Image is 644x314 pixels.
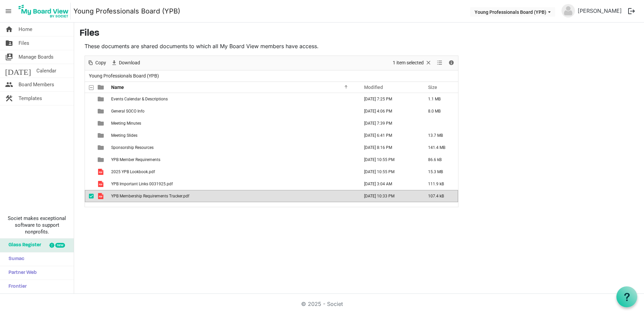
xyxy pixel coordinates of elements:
[470,7,555,17] button: Young Professionals Board (YPB) dropdownbutton
[434,56,446,70] div: View
[624,4,639,18] button: logout
[390,56,434,70] div: Clear selection
[85,142,94,154] td: checkbox
[85,56,108,70] div: Copy
[94,166,109,178] td: is template cell column header type
[436,59,444,67] button: View dropdownbutton
[94,93,109,105] td: is template cell column header type
[421,129,458,142] td: 13.7 MB is template cell column header Size
[109,105,357,117] td: General SOCO Info is template cell column header Name
[111,157,160,162] span: YPB Member Requirements
[421,178,458,190] td: 111.9 kB is template cell column header Size
[301,301,343,307] a: © 2025 - Societ
[111,121,141,126] span: Meeting Minutes
[5,23,13,36] span: home
[421,142,458,154] td: 141.4 MB is template cell column header Size
[109,117,357,129] td: Meeting Minutes is template cell column header Name
[85,129,94,142] td: checkbox
[94,154,109,166] td: is template cell column header type
[5,92,13,105] span: construction
[109,178,357,190] td: YPB Important Links 0031925.pdf is template cell column header Name
[392,59,424,67] span: 1 item selected
[85,190,94,202] td: checkbox
[357,93,421,105] td: January 24, 2025 7:25 PM column header Modified
[421,117,458,129] td: is template cell column header Size
[357,142,421,154] td: August 12, 2025 8:16 PM column header Modified
[3,215,71,235] span: Societ makes exceptional software to support nonprofits.
[109,190,357,202] td: YPB Membership Requirements Tracker.pdf is template cell column header Name
[85,154,94,166] td: checkbox
[111,182,173,186] span: YPB Important Links 0031925.pdf
[94,190,109,202] td: is template cell column header type
[5,78,13,91] span: people
[17,3,73,20] a: My Board View Logo
[94,105,109,117] td: is template cell column header type
[19,78,54,91] span: Board Members
[109,142,357,154] td: Sponsorship Resources is template cell column header Name
[109,93,357,105] td: Events Calendar & Descriptions is template cell column header Name
[5,252,24,266] span: Sumac
[109,166,357,178] td: 2025 YPB Lookbook.pdf is template cell column header Name
[392,59,433,67] button: Selection
[109,154,357,166] td: YPB Member Requirements is template cell column header Name
[5,50,13,64] span: switch_account
[85,105,94,117] td: checkbox
[19,50,54,64] span: Manage Boards
[85,166,94,178] td: checkbox
[94,117,109,129] td: is template cell column header type
[5,64,31,77] span: [DATE]
[79,28,639,39] h3: Files
[111,97,168,101] span: Events Calendar & Descriptions
[73,4,180,18] a: Young Professionals Board (YPB)
[85,117,94,129] td: checkbox
[19,23,32,36] span: Home
[111,194,189,198] span: YPB Membership Requirements Tracker.pdf
[5,266,37,280] span: Partner Web
[94,178,109,190] td: is template cell column header type
[111,145,154,150] span: Sponsorship Resources
[421,190,458,202] td: 107.4 kB is template cell column header Size
[421,166,458,178] td: 15.3 MB is template cell column header Size
[5,36,13,50] span: folder_shared
[94,129,109,142] td: is template cell column header type
[561,4,575,18] img: no-profile-picture.svg
[357,154,421,166] td: February 24, 2025 10:55 PM column header Modified
[36,64,56,77] span: Calendar
[111,109,144,114] span: General SOCO Info
[357,190,421,202] td: April 30, 2025 10:33 PM column header Modified
[2,5,15,18] span: menu
[357,117,421,129] td: January 07, 2025 7:39 PM column header Modified
[357,178,421,190] td: March 20, 2025 3:04 AM column header Modified
[108,56,142,70] div: Download
[111,85,124,90] span: Name
[88,72,160,80] span: Young Professionals Board (YPB)
[109,129,357,142] td: Meeting Slides is template cell column header Name
[421,93,458,105] td: 1.1 MB is template cell column header Size
[111,133,137,138] span: Meeting Slides
[111,169,155,174] span: 2025 YPB Lookbook.pdf
[357,129,421,142] td: March 20, 2025 6:41 PM column header Modified
[118,59,141,67] span: Download
[421,105,458,117] td: 8.0 MB is template cell column header Size
[357,166,421,178] td: February 24, 2025 10:55 PM column header Modified
[421,154,458,166] td: 86.6 kB is template cell column header Size
[428,85,437,90] span: Size
[95,59,107,67] span: Copy
[5,280,27,293] span: Frontier
[357,105,421,117] td: March 18, 2025 4:06 PM column header Modified
[364,85,383,90] span: Modified
[55,243,65,248] div: new
[5,239,41,252] span: Glass Register
[575,4,624,18] a: [PERSON_NAME]
[86,59,107,67] button: Copy
[85,93,94,105] td: checkbox
[17,3,71,20] img: My Board View Logo
[19,92,42,105] span: Templates
[94,142,109,154] td: is template cell column header type
[447,59,456,67] button: Details
[110,59,141,67] button: Download
[85,178,94,190] td: checkbox
[19,36,29,50] span: Files
[85,42,458,50] p: These documents are shared documents to which all My Board View members have access.
[446,56,457,70] div: Details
